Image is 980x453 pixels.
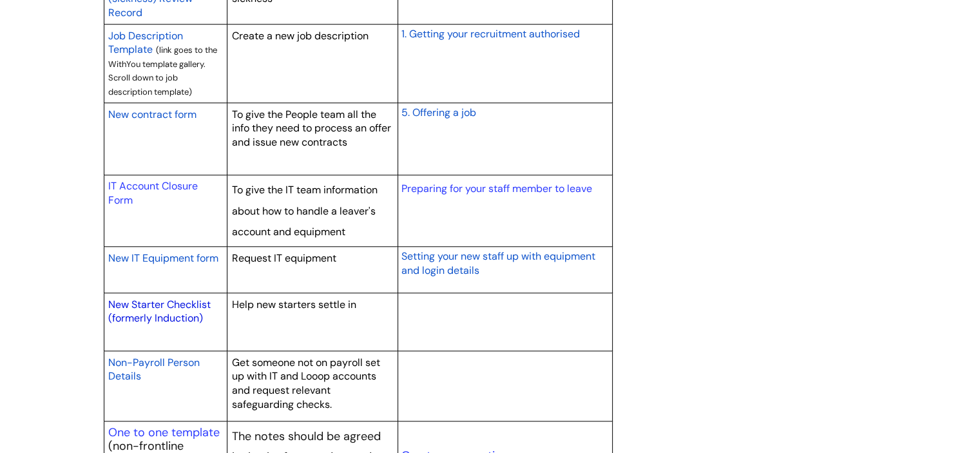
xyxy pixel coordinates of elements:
a: Job Description Template [108,28,183,57]
span: Setting your new staff up with equipment and login details [401,249,595,277]
a: New contract form [108,106,197,122]
a: Setting your new staff up with equipment and login details [401,248,595,278]
a: One to one template [108,425,220,440]
a: IT Account Closure Form [108,179,198,207]
a: 1. Getting your recruitment authorised [401,26,579,41]
span: 1. Getting your recruitment authorised [401,27,579,41]
span: Create a new job description [232,29,369,43]
span: 5. Offering a job [401,106,476,119]
span: To give the IT team information about how to handle a leaver's account and equipment [232,183,378,238]
span: (link goes to the WithYou template gallery. Scroll down to job description template) [108,44,217,97]
span: New IT Equipment form [108,251,218,265]
a: Non-Payroll Person Details [108,354,200,384]
a: Preparing for your staff member to leave [401,182,591,195]
span: Non-Payroll Person Details [108,356,200,383]
span: New contract form [108,108,197,121]
span: Job Description Template [108,29,183,57]
a: 5. Offering a job [401,104,476,120]
a: New IT Equipment form [108,250,218,265]
span: Get someone not on payroll set up with IT and Looop accounts and request relevant safeguarding ch... [232,356,380,411]
span: Help new starters settle in [232,298,356,311]
span: To give the People team all the info they need to process an offer and issue new contracts [232,108,391,149]
span: Request IT equipment [232,251,336,265]
a: New Starter Checklist (formerly Induction) [108,298,211,325]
